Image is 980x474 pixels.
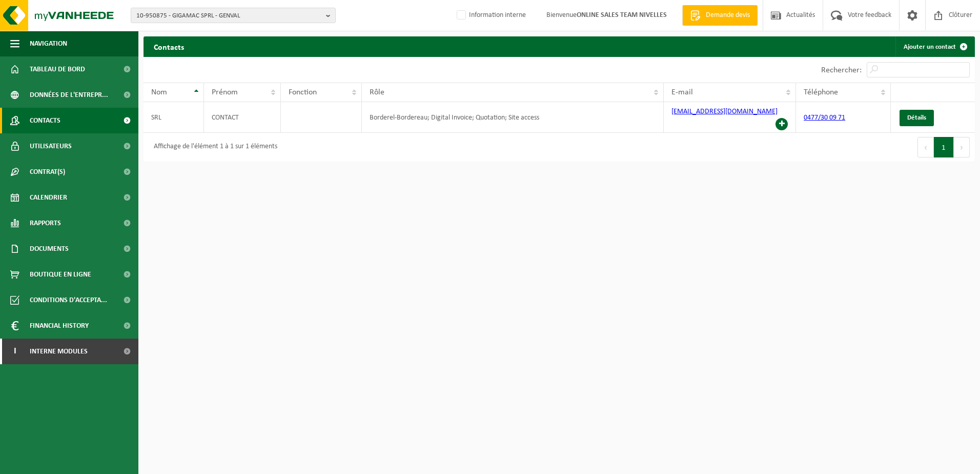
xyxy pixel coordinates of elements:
button: 10-950875 - GIGAMAC SPRL - GENVAL [131,8,336,23]
h2: Contacts [144,36,194,56]
span: Données de l'entrepr... [30,82,108,108]
span: Demande devis [703,10,752,21]
a: Demande devis [682,5,758,26]
span: Nom [151,88,167,96]
span: Téléphone [804,88,838,96]
span: Financial History [30,313,89,339]
span: 10-950875 - GIGAMAC SPRL - GENVAL [136,8,322,24]
td: SRL [144,102,204,133]
span: Conditions d'accepta... [30,287,107,313]
label: Rechercher: [821,66,862,74]
span: Rôle [370,88,384,96]
span: Détails [907,114,926,121]
strong: ONLINE SALES TEAM NIVELLES [577,11,667,19]
a: Détails [900,110,934,126]
span: Utilisateurs [30,133,72,159]
span: Boutique en ligne [30,262,91,287]
button: 1 [934,137,954,157]
td: Borderel-Bordereau; Digital Invoice; Quotation; Site access [362,102,664,133]
span: Navigation [30,31,67,56]
label: Information interne [455,8,526,23]
span: E-mail [671,88,693,96]
span: Fonction [289,88,317,96]
span: Prénom [212,88,238,96]
span: Tableau de bord [30,56,85,82]
span: Rapports [30,210,61,236]
span: Documents [30,236,69,262]
span: I [10,339,19,364]
button: Previous [917,137,934,157]
a: 0477/30 09 71 [804,114,845,122]
span: Interne modules [30,339,88,364]
button: Next [954,137,970,157]
div: Affichage de l'élément 1 à 1 sur 1 éléments [149,138,277,156]
td: CONTACT [204,102,281,133]
a: Ajouter un contact [895,36,974,57]
span: Contacts [30,108,60,133]
a: [EMAIL_ADDRESS][DOMAIN_NAME] [671,108,778,115]
span: Calendrier [30,185,67,210]
span: Contrat(s) [30,159,65,185]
